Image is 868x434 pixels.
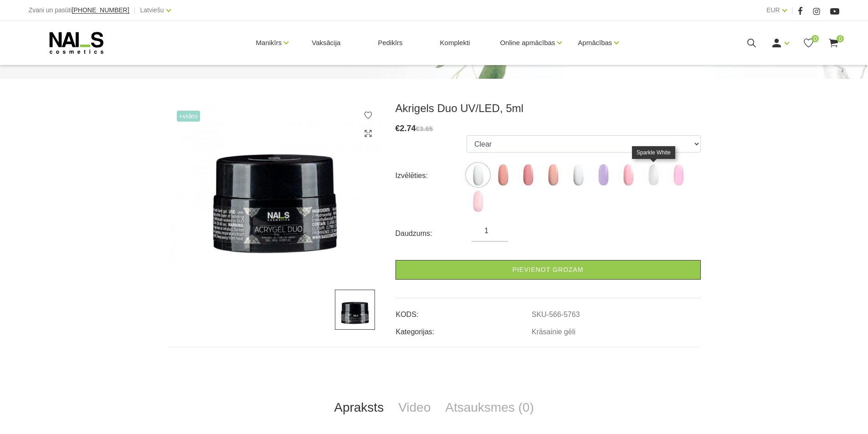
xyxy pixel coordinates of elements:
[567,163,590,186] img: ...
[400,124,416,133] span: 2.74
[327,393,391,423] a: Apraksts
[395,168,467,183] div: Izvēlēties:
[134,5,136,16] span: |
[370,21,410,65] a: Pedikīrs
[828,37,839,49] a: 0
[467,190,489,213] img: ...
[803,37,814,49] a: 0
[395,303,531,320] td: KODS:
[256,25,282,61] a: Manikīrs
[837,35,844,42] span: 0
[140,5,164,15] a: Latviešu
[492,163,514,186] img: ...
[542,163,565,186] img: ...
[168,102,382,276] img: ...
[517,163,539,186] img: ...
[395,320,531,337] td: Kategorijas:
[395,124,400,133] span: €
[617,163,640,186] img: ...
[500,25,555,61] a: Online apmācības
[667,163,690,186] img: ...
[433,21,478,65] a: Komplekti
[29,5,129,16] div: Zvani un pasūti
[467,163,489,186] img: ...
[592,163,615,186] img: ...
[532,311,580,319] a: SKU-566-5763
[177,111,200,122] span: +Video
[416,125,433,133] s: €3.65
[578,25,612,61] a: Apmācības
[395,226,472,241] div: Daudzums:
[395,260,701,280] a: Pievienot grozam
[72,7,129,14] a: [PHONE_NUMBER]
[304,21,348,65] a: Vaksācija
[335,290,375,330] img: ...
[766,5,780,15] a: EUR
[532,328,575,336] a: Krāsainie gēli
[812,35,819,42] span: 0
[395,102,701,115] h3: Akrigels Duo UV/LED, 5ml
[391,393,438,423] a: Video
[438,393,541,423] a: Atsauksmes (0)
[791,5,793,16] span: |
[642,163,665,186] img: ...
